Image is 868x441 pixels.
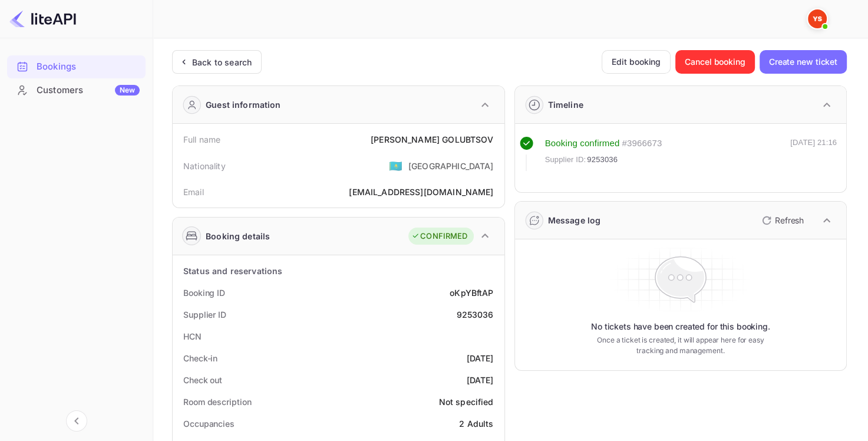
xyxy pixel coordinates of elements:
[775,214,804,226] p: Refresh
[467,374,494,386] div: [DATE]
[7,79,146,102] div: CustomersNew
[7,55,146,77] a: Bookings
[755,211,808,230] button: Refresh
[456,308,493,321] div: 9253036
[183,330,202,343] div: HCN
[602,50,671,74] button: Edit booking
[459,417,493,430] div: 2 Adults
[183,133,220,146] div: Full name
[183,265,282,277] div: Status and reservations
[808,9,827,28] img: Yandex Support
[183,308,226,321] div: Supplier ID
[675,50,755,74] button: Cancel booking
[206,98,281,111] div: Guest information
[439,396,494,408] div: Not specified
[7,55,146,78] div: Bookings
[183,396,251,408] div: Room description
[37,84,140,97] div: Customers
[450,287,493,299] div: oKpYBftAP
[349,186,493,198] div: [EMAIL_ADDRESS][DOMAIN_NAME]
[183,186,204,198] div: Email
[183,287,225,299] div: Booking ID
[206,230,270,242] div: Booking details
[592,335,769,356] p: Once a ticket is created, it will appear here for easy tracking and management.
[66,410,87,432] button: Collapse navigation
[548,214,601,226] div: Message log
[183,374,222,386] div: Check out
[389,155,402,176] span: United States
[183,417,235,430] div: Occupancies
[37,60,140,74] div: Bookings
[591,321,770,333] p: No tickets have been created for this booking.
[408,160,494,172] div: [GEOGRAPHIC_DATA]
[587,154,618,166] span: 9253036
[371,133,493,146] div: [PERSON_NAME] GOLUBTSOV
[548,98,583,111] div: Timeline
[411,231,467,242] div: CONFIRMED
[115,85,140,96] div: New
[9,9,76,28] img: LiteAPI logo
[545,154,586,166] span: Supplier ID:
[183,160,226,172] div: Nationality
[7,79,146,101] a: CustomersNew
[183,352,217,364] div: Check-in
[760,50,847,74] button: Create new ticket
[790,137,837,171] div: [DATE] 21:16
[622,137,662,150] div: # 3966673
[467,352,494,364] div: [DATE]
[192,56,252,68] div: Back to search
[545,137,620,150] div: Booking confirmed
